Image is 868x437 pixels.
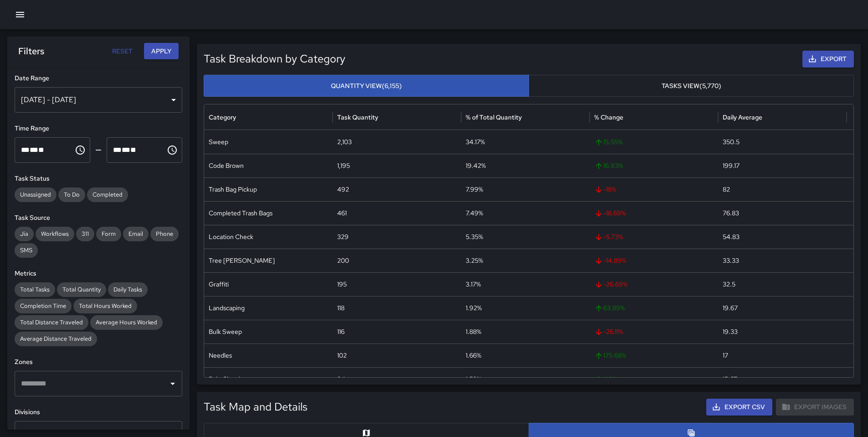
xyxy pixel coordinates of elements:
div: Landscaping [204,296,333,320]
div: Category [209,113,236,121]
button: Reset [108,43,137,60]
button: Quantity View(6,155) [204,75,529,97]
div: Graffiti [204,272,333,296]
div: Needles [204,343,333,367]
span: 63.89 % [594,297,714,320]
div: 15.67 [718,367,847,391]
div: 19.42% [461,154,590,177]
div: Average Hours Worked [90,315,163,330]
div: Phone [150,227,179,241]
div: 492 [333,177,461,201]
span: Minutes [30,146,38,153]
div: Workflows [36,227,74,241]
div: 1.53% [461,367,590,391]
h6: Zones [15,357,182,367]
div: 5.35% [461,225,590,249]
span: Phone [150,229,179,239]
div: Total Hours Worked [73,299,137,313]
div: 311 [76,227,94,241]
div: 19.67 [718,296,847,320]
div: 116 [333,320,461,343]
div: 195 [333,272,461,296]
h6: Filters [18,44,44,58]
span: Meridiem [130,146,136,153]
span: 175.68 % [594,344,714,367]
span: Total Hours Worked [73,302,137,311]
button: Choose time, selected time is 12:00 AM [71,141,89,159]
div: Average Distance Traveled [15,332,97,346]
div: 3.25% [461,249,590,272]
span: Workflows [36,229,74,239]
span: Jia [15,229,34,239]
span: To Do [58,190,85,199]
div: 350.5 [718,130,847,154]
div: % Change [594,113,623,121]
span: Hours [21,146,30,153]
span: 16.93 % [594,154,714,177]
div: 32.5 [718,272,847,296]
span: SMS [15,246,38,255]
div: Unassigned [15,187,56,202]
div: Completed [87,187,128,202]
div: Total Distance Traveled [15,315,88,330]
span: Daily Tasks [108,285,148,294]
div: 17 [718,343,847,367]
div: 118 [333,296,461,320]
span: Completed [87,190,128,199]
button: Apply [144,43,179,60]
div: Jia [15,227,34,241]
span: 11.9 % [594,368,714,391]
span: Email [123,229,149,239]
div: Total Tasks [15,282,55,297]
div: 102 [333,343,461,367]
span: -26.69 % [594,273,714,296]
h5: Task Breakdown by Category [204,52,690,66]
h6: Divisions [15,407,182,417]
div: Total Quantity [57,282,106,297]
div: Completed Trash Bags [204,201,333,225]
span: 311 [76,229,94,239]
div: 1,195 [333,154,461,177]
span: Total Tasks [15,285,55,294]
div: 82 [718,177,847,201]
div: 329 [333,225,461,249]
div: 461 [333,201,461,225]
div: Daily Tasks [108,282,148,297]
h6: Date Range [15,73,182,83]
h6: Task Status [15,174,182,184]
div: 19.33 [718,320,847,343]
span: 15.55 % [594,130,714,154]
span: -18 % [594,178,714,201]
div: Sweep [204,130,333,154]
div: 1.66% [461,343,590,367]
div: To Do [58,187,85,202]
button: Export [802,51,854,68]
div: 7.49% [461,201,590,225]
h6: Task Source [15,213,182,223]
span: -26.11 % [594,320,714,343]
div: Form [96,227,121,241]
div: SMS [15,243,38,258]
button: Open [166,377,179,390]
div: 199.17 [718,154,847,177]
h6: Metrics [15,269,182,279]
div: [DATE] - [DATE] [15,87,182,113]
span: Hours [113,146,122,153]
div: 94 [333,367,461,391]
div: Completion Time [15,299,72,313]
div: Bulk Sweep [204,320,333,343]
span: Total Quantity [57,285,106,294]
span: -5.73 % [594,225,714,249]
div: 1.92% [461,296,590,320]
div: Pole Cleaning [204,367,333,391]
h5: Task Map and Details [204,400,308,414]
button: Choose time, selected time is 11:59 PM [163,141,181,159]
div: Task Quantity [337,113,378,121]
div: Daily Average [723,113,762,121]
div: % of Total Quantity [466,113,522,121]
div: 54.83 [718,225,847,249]
span: Average Hours Worked [90,318,163,327]
span: Average Distance Traveled [15,334,97,343]
span: Minutes [122,146,130,153]
button: Tasks View(5,770) [529,75,854,97]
